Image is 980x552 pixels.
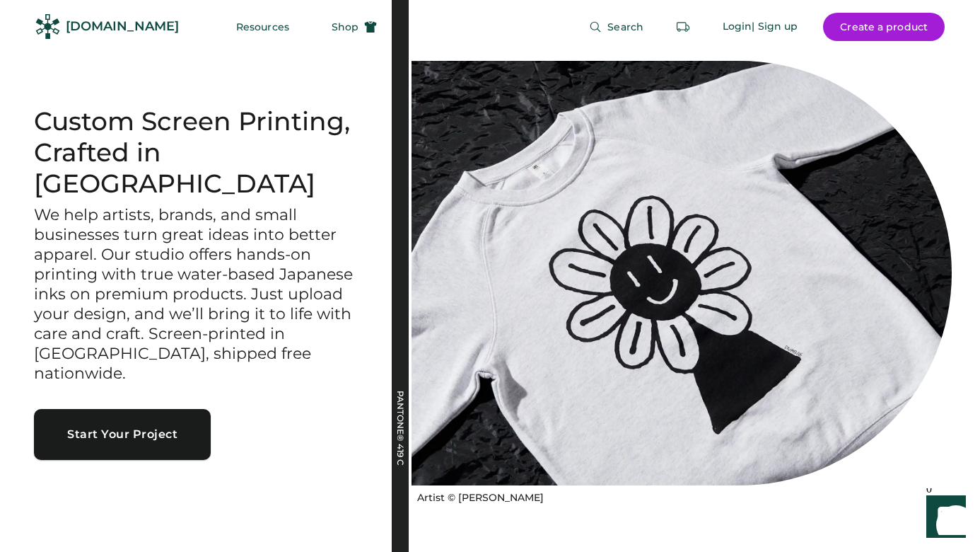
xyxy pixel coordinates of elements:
div: Artist © [PERSON_NAME] [417,491,544,505]
span: Search [607,22,643,32]
span: Shop [332,22,358,32]
div: Login [723,20,752,34]
div: [DOMAIN_NAME] [66,18,179,35]
button: Create a product [823,13,945,41]
button: Resources [219,13,306,41]
a: Artist © [PERSON_NAME] [412,485,544,505]
button: Search [572,13,660,41]
button: Shop [315,13,394,41]
img: Rendered Logo - Screens [35,14,60,39]
iframe: Front Chat [913,488,974,549]
button: Start Your Project [34,409,211,460]
div: | Sign up [752,20,798,34]
button: Retrieve an order [669,13,697,41]
h3: We help artists, brands, and small businesses turn great ideas into better apparel. Our studio of... [34,205,358,383]
h1: Custom Screen Printing, Crafted in [GEOGRAPHIC_DATA] [34,106,358,200]
div: PANTONE® 419 C [396,391,404,532]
